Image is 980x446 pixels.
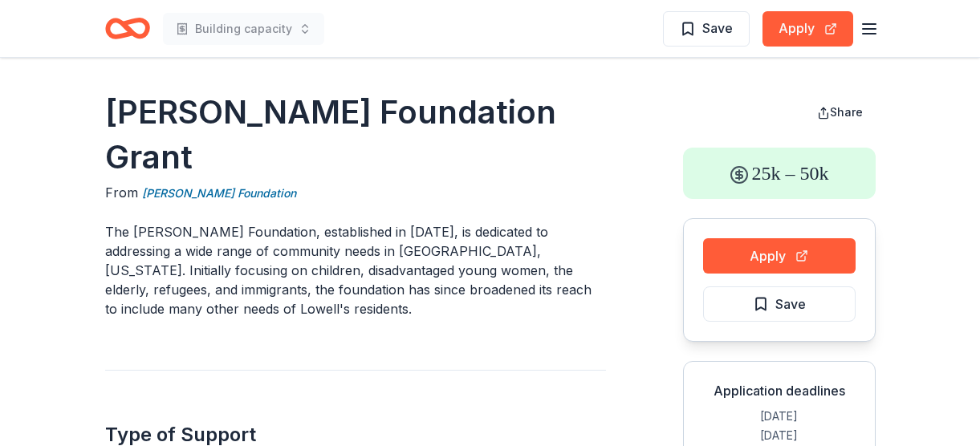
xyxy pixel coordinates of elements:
button: Apply [703,238,856,274]
p: The [PERSON_NAME] Foundation, established in [DATE], is dedicated to addressing a wide range of c... [105,222,606,318]
div: Application deadlines [697,381,862,400]
a: [PERSON_NAME] Foundation [142,184,296,203]
button: Apply [762,11,853,47]
button: Save [663,11,750,47]
span: Share [830,105,863,119]
div: [DATE] [697,426,862,445]
a: Home [105,10,150,47]
span: Save [775,294,806,314]
span: Save [702,18,733,39]
div: From [105,183,606,203]
div: [DATE] [697,407,862,426]
span: Building capacity [195,19,292,39]
h1: [PERSON_NAME] Foundation Grant [105,90,606,180]
div: 25k – 50k [683,148,876,199]
button: Share [804,96,876,128]
button: Building capacity [163,13,324,45]
button: Save [703,286,856,322]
